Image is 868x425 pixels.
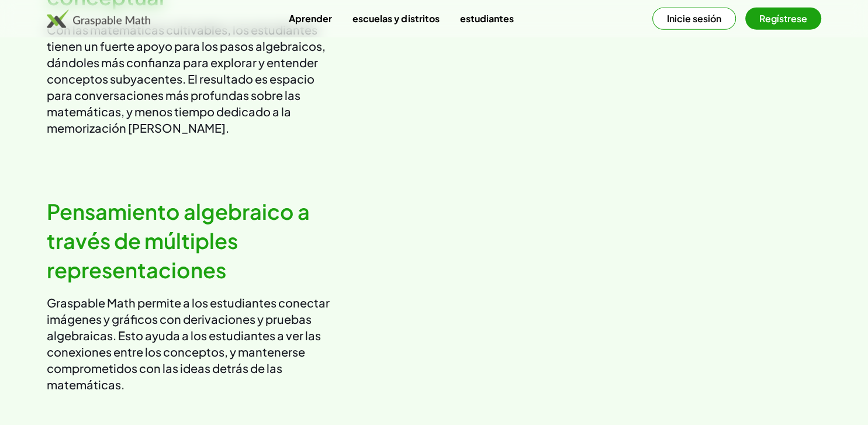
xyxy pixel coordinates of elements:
[279,8,341,29] a: Aprender
[745,8,821,30] button: Regístrese
[47,22,339,136] p: Con las matemáticas cultivables, los estudiantes tienen un fuerte apoyo para los pasos algebraico...
[47,295,339,393] p: Graspable Math permite a los estudiantes conectar imágenes y gráficos con derivaciones y pruebas ...
[47,197,339,285] h2: Pensamiento algebraico a través de múltiples representaciones
[343,8,448,29] a: escuelas y distritos
[652,8,736,30] button: Inicie sesión
[450,8,523,29] a: estudiantes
